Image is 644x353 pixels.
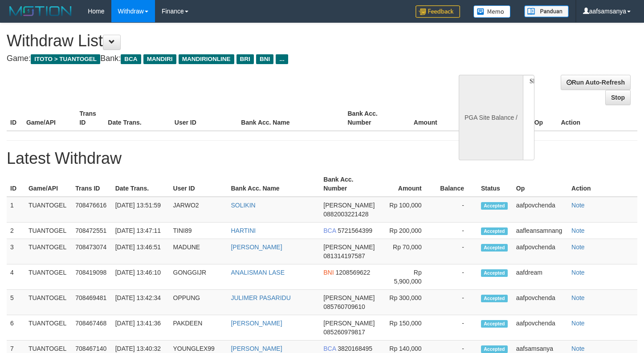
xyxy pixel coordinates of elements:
td: GONGGIJR [170,264,228,290]
span: MANDIRIONLINE [179,54,234,64]
span: 085760709610 [323,303,365,310]
h1: Withdraw List [7,32,420,50]
td: PAKDEEN [170,315,228,341]
span: Accepted [481,345,508,353]
h1: Latest Withdraw [7,150,637,167]
td: 708419098 [72,264,111,290]
td: - [435,239,477,264]
span: 3820168495 [338,345,372,352]
img: panduan.png [524,5,569,17]
td: 3 [7,239,25,264]
td: TUANTOGEL [25,315,72,341]
th: ID [7,171,25,197]
td: 708473074 [72,239,111,264]
td: TUANTOGEL [25,223,72,239]
span: BNI [256,54,273,64]
span: Accepted [481,269,508,277]
a: Run Auto-Refresh [561,75,631,90]
a: [PERSON_NAME] [231,243,282,251]
a: Note [571,243,585,251]
span: Accepted [481,320,508,328]
h4: Game: Bank: [7,54,420,63]
th: Trans ID [72,171,111,197]
td: 708467468 [72,315,111,341]
td: - [435,264,477,290]
th: Bank Acc. Name [227,171,320,197]
td: aafpovchenda [513,315,568,341]
td: TUANTOGEL [25,197,72,223]
span: Accepted [481,227,508,235]
a: SOLIKIN [231,202,255,209]
td: [DATE] 13:42:34 [112,290,170,315]
td: Rp 200,000 [381,223,435,239]
span: 5721564399 [338,227,372,234]
td: - [435,290,477,315]
th: Op [513,171,568,197]
span: [PERSON_NAME] [323,320,375,327]
span: ITOTO > TUANTOGEL [31,54,100,64]
span: 081314197587 [323,252,365,260]
th: User ID [171,105,238,131]
span: BCA [323,227,336,234]
td: TINI89 [170,223,228,239]
th: Amount [381,171,435,197]
a: Note [571,227,585,234]
span: Accepted [481,295,508,302]
td: TUANTOGEL [25,239,72,264]
th: Status [477,171,513,197]
span: BRI [236,54,254,64]
a: Note [571,202,585,209]
td: aafpovchenda [513,239,568,264]
span: [PERSON_NAME] [323,294,375,301]
th: Date Trans. [104,105,171,131]
th: Game/API [23,105,76,131]
a: Note [571,320,585,327]
td: MADUNE [170,239,228,264]
span: 085260979817 [323,329,365,336]
td: 708476616 [72,197,111,223]
img: Feedback.jpg [416,5,460,18]
td: aafpovchenda [513,290,568,315]
td: [DATE] 13:46:51 [112,239,170,264]
td: Rp 70,000 [381,239,435,264]
th: Balance [451,105,500,131]
td: 6 [7,315,25,341]
td: TUANTOGEL [25,290,72,315]
span: [PERSON_NAME] [323,243,375,251]
td: - [435,223,477,239]
td: aafleansamnang [513,223,568,239]
td: 708469481 [72,290,111,315]
td: 708472551 [72,223,111,239]
td: aafdream [513,264,568,290]
td: [DATE] 13:47:11 [112,223,170,239]
td: Rp 300,000 [381,290,435,315]
a: HARTINI [231,227,256,234]
span: BCA [121,54,141,64]
a: ANALISMAN LASE [231,269,285,276]
th: Bank Acc. Number [344,105,397,131]
td: 2 [7,223,25,239]
span: ... [276,54,288,64]
td: Rp 5,900,000 [381,264,435,290]
td: JARWO2 [170,197,228,223]
a: JULIMER PASARIDU [231,294,290,301]
span: BNI [323,269,334,276]
th: Amount [397,105,451,131]
th: Bank Acc. Number [320,171,381,197]
td: [DATE] 13:41:36 [112,315,170,341]
img: Button%20Memo.svg [473,5,511,18]
th: User ID [170,171,228,197]
a: Note [571,345,585,352]
td: Rp 150,000 [381,315,435,341]
img: MOTION_logo.png [7,4,74,18]
div: PGA Site Balance / [459,75,523,160]
td: TUANTOGEL [25,264,72,290]
span: MANDIRI [143,54,176,64]
a: Note [571,269,585,276]
th: Op [531,105,558,131]
th: ID [7,105,23,131]
span: BCA [323,345,336,352]
td: - [435,315,477,341]
td: 4 [7,264,25,290]
td: OPPUNG [170,290,228,315]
